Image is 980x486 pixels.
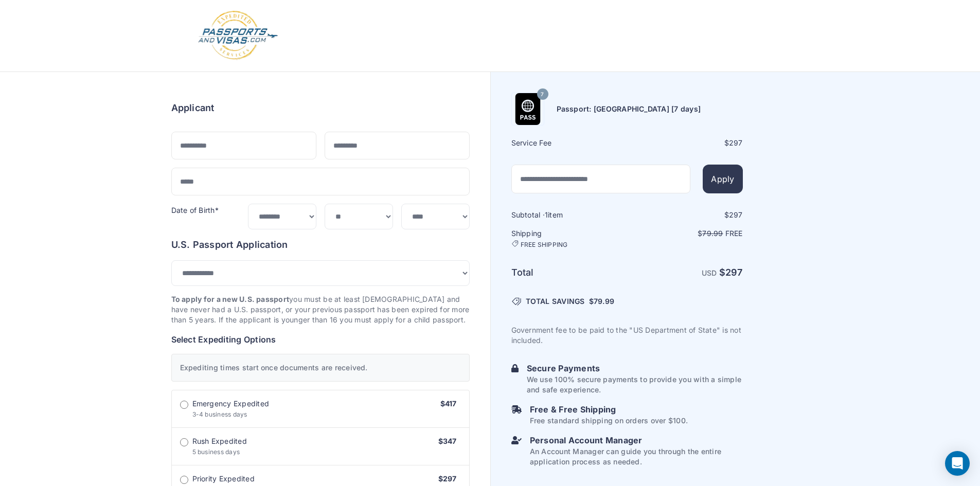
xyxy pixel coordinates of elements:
span: USD [702,268,717,277]
span: 1 [545,210,548,219]
span: Emergency Expedited [192,399,270,409]
h6: Service Fee [511,138,626,148]
span: $417 [440,399,457,408]
span: FREE SHIPPING [521,241,568,249]
span: 3-4 business days [192,410,247,418]
span: $ [589,296,614,307]
strong: To apply for a new U.S. passport [171,295,290,303]
h6: Shipping [511,228,626,249]
h6: Free & Free Shipping [530,403,688,416]
span: 5 business days [192,448,240,456]
button: Apply [703,165,742,193]
h6: Secure Payments [527,362,743,374]
span: 7 [541,88,544,101]
span: 297 [729,210,743,219]
img: Product Name [512,93,544,125]
span: $297 [438,474,457,483]
div: $ [628,138,743,148]
div: Expediting times start once documents are received. [171,354,470,382]
span: Priority Expedited [192,474,255,484]
p: Free standard shipping on orders over $100. [530,416,688,426]
strong: $ [719,267,743,278]
h6: U.S. Passport Application [171,238,470,252]
p: Government fee to be paid to the "US Department of State" is not included. [511,325,743,346]
h6: Total [511,265,626,280]
div: Open Intercom Messenger [945,451,970,476]
span: Free [725,229,743,238]
span: TOTAL SAVINGS [526,296,585,307]
h6: Personal Account Manager [530,434,743,446]
span: 79.99 [594,297,614,305]
span: 79.99 [702,229,723,238]
img: Logo [197,10,279,61]
h6: Select Expediting Options [171,333,470,346]
p: $ [628,228,743,239]
p: An Account Manager can guide you through the entire application process as needed. [530,446,743,467]
label: Date of Birth* [171,206,219,214]
p: We use 100% secure payments to provide you with a simple and safe experience. [527,374,743,395]
span: Rush Expedited [192,436,247,446]
span: 297 [729,138,743,147]
h6: Applicant [171,101,215,115]
h6: Passport: [GEOGRAPHIC_DATA] [7 days] [557,104,701,114]
p: you must be at least [DEMOGRAPHIC_DATA] and have never had a U.S. passport, or your previous pass... [171,294,470,325]
h6: Subtotal · item [511,210,626,220]
div: $ [628,210,743,220]
span: 297 [725,267,743,278]
span: $347 [438,437,457,445]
